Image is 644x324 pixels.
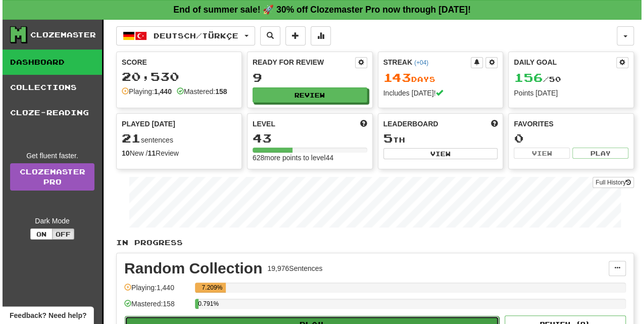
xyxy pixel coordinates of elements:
[250,57,353,67] div: Ready for Review
[511,148,567,159] button: View
[570,148,626,159] button: Play
[381,132,496,145] div: th
[213,87,224,96] strong: 158
[8,163,92,191] a: ClozemasterPro
[119,149,127,157] strong: 10
[511,119,626,129] div: Favorites
[145,149,153,157] strong: 11
[119,57,234,67] div: Score
[119,70,234,83] div: 20,530
[250,153,365,163] div: 628 more points to level 44
[511,132,626,145] div: 0
[511,88,626,98] div: Points [DATE]
[511,70,540,84] span: 156
[381,148,496,159] button: View
[152,87,169,96] strong: 1,440
[114,238,631,248] p: In Progress
[381,119,436,129] span: Leaderboard
[195,283,223,293] div: 7.209%
[7,310,84,320] span: Open feedback widget
[381,131,390,145] span: 5
[28,228,50,240] button: On
[250,119,273,129] span: Level
[258,26,278,45] button: Search sentences
[49,228,72,240] button: Off
[28,30,93,40] div: Clozemaster
[122,283,187,299] div: Playing: 1,440
[8,216,92,226] div: Dark Mode
[119,148,234,158] div: New / Review
[8,151,92,161] div: Get fluent faster.
[590,177,631,188] button: Full History
[381,88,496,98] div: Includes [DATE]!
[283,26,303,45] button: Add sentence to collection
[511,57,614,68] div: Daily Goal
[122,299,187,315] div: Mastered: 158
[265,263,320,273] div: 19,976 Sentences
[174,86,225,97] div: Mastered:
[250,87,365,103] button: Review
[308,26,328,45] button: More stats
[122,261,260,276] div: Random Collection
[250,132,365,145] div: 43
[119,86,169,97] div: Playing:
[511,75,558,83] span: / 50
[358,119,365,129] span: Score more points to level up
[151,31,236,40] span: Deutsch / Türkçe
[119,132,234,145] div: sentences
[488,119,495,129] span: This week in points, UTC
[412,59,426,66] a: (+04)
[381,71,496,84] div: Day s
[119,131,138,145] span: 21
[381,70,409,84] span: 143
[114,26,253,45] button: Deutsch/Türkçe
[250,71,365,84] div: 9
[171,5,468,15] strong: End of summer sale! 🚀 30% off Clozemaster Pro now through [DATE]!
[119,119,173,129] span: Played [DATE]
[381,57,469,67] div: Streak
